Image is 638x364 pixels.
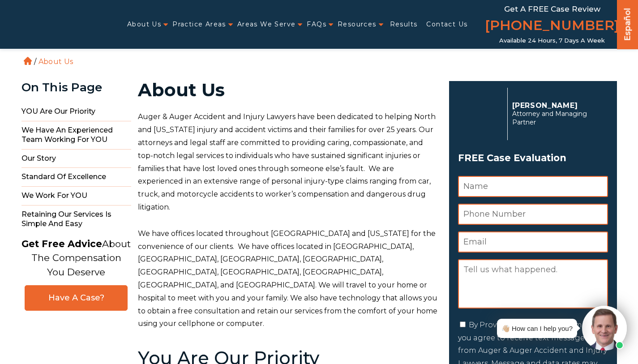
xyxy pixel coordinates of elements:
[21,150,131,168] span: Our Story
[458,150,608,167] span: FREE Case Evaluation
[21,187,131,206] span: We Work For YOU
[582,306,627,351] img: Intaker widget Avatar
[21,238,102,249] strong: Get Free Advice
[21,237,131,279] p: About The Compensation You Deserve
[127,15,161,34] a: About Us
[458,91,503,136] img: Herbert Auger
[21,81,131,94] div: On This Page
[21,168,131,187] span: Standard of Excellence
[485,16,619,37] a: [PHONE_NUMBER]
[237,15,296,34] a: Areas We Serve
[34,293,118,303] span: Have A Case?
[138,229,437,328] span: We have offices located throughout [GEOGRAPHIC_DATA] and [US_STATE] for the convenience of our cl...
[307,15,326,34] a: FAQs
[138,112,436,211] span: Auger & Auger Accident and Injury Lawyers have been dedicated to helping North and [US_STATE] inj...
[25,285,128,311] a: Have A Case?
[512,101,603,110] p: [PERSON_NAME]
[21,103,131,121] span: YOU Are Our Priority
[36,57,75,66] li: About Us
[499,37,605,44] span: Available 24 Hours, 7 Days a Week
[5,17,110,33] img: Auger & Auger Accident and Injury Lawyers Logo
[24,57,32,65] a: Home
[21,121,131,150] span: We Have An Experienced Team Working For YOU
[426,15,467,34] a: Contact Us
[458,204,608,225] input: Phone Number
[458,231,608,253] input: Email
[390,15,418,34] a: Results
[138,81,438,99] h1: About Us
[501,322,573,334] div: 👋🏼 How can I help you?
[504,4,600,13] span: Get a FREE Case Review
[338,15,377,34] a: Resources
[21,206,131,233] span: Retaining Our Services Is Simple and Easy
[172,15,226,34] a: Practice Areas
[512,110,603,127] span: Attorney and Managing Partner
[458,176,608,197] input: Name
